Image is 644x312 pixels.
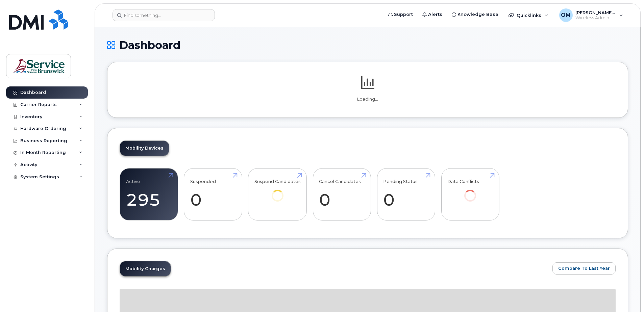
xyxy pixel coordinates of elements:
a: Suspended 0 [190,172,236,217]
a: Mobility Charges [120,261,171,276]
a: Cancel Candidates 0 [319,172,365,217]
a: Pending Status 0 [383,172,429,217]
h1: Dashboard [107,39,628,51]
a: Mobility Devices [120,141,169,156]
p: Loading... [120,96,616,102]
a: Active 295 [126,172,172,217]
a: Data Conflicts [447,172,493,211]
span: Compare To Last Year [558,265,610,271]
a: Suspend Candidates [254,172,301,211]
button: Compare To Last Year [552,262,616,275]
